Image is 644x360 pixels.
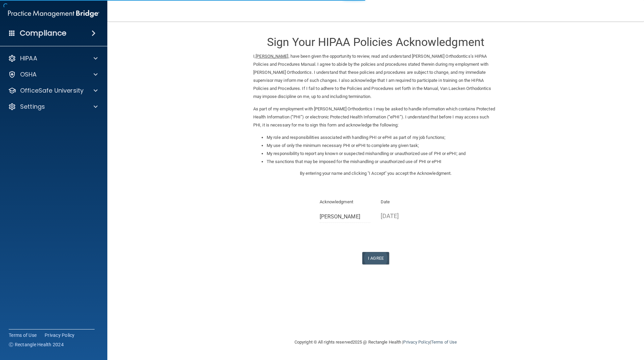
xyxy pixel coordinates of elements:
[8,103,98,111] a: Settings
[45,332,75,339] a: Privacy Policy
[20,70,37,79] p: OSHA
[403,340,430,345] a: Privacy Policy
[20,87,84,95] p: OfficeSafe University
[20,103,45,111] p: Settings
[267,142,498,150] li: My use of only the minimum necessary PHI or ePHI to complete any given task;
[267,134,498,142] li: My role and responsibilities associated with handling PHI or ePHI as part of my job functions;
[253,36,498,48] h3: Sign Your HIPAA Policies Acknowledgment
[267,158,498,166] li: The sanctions that may be imposed for the mishandling or unauthorized use of PHI or ePHI
[20,29,66,38] h4: Compliance
[253,105,498,129] p: As part of my employment with [PERSON_NAME] Orthodontics I may be asked to handle information whi...
[8,54,98,62] a: HIPAA
[20,54,37,62] p: HIPAA
[381,210,432,221] p: [DATE]
[8,87,98,95] a: OfficeSafe University
[431,340,457,345] a: Terms of Use
[320,210,371,223] input: Full Name
[9,332,37,339] a: Terms of Use
[267,150,498,158] li: My responsibility to report any known or suspected mishandling or unauthorized use of PHI or ePHI...
[8,7,99,20] img: PMB logo
[362,252,389,264] button: I Agree
[381,198,432,206] p: Date
[253,331,498,353] div: Copyright © All rights reserved 2025 @ Rectangle Health | |
[253,169,498,177] p: By entering your name and clicking "I Accept" you accept the Acknowledgment.
[256,54,288,59] ins: [PERSON_NAME]
[320,198,371,206] p: Acknowledgment
[8,70,98,79] a: OSHA
[253,52,498,101] p: I, , have been given the opportunity to review, read and understand [PERSON_NAME] Orthodontics’s ...
[9,341,64,348] span: Ⓒ Rectangle Health 2024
